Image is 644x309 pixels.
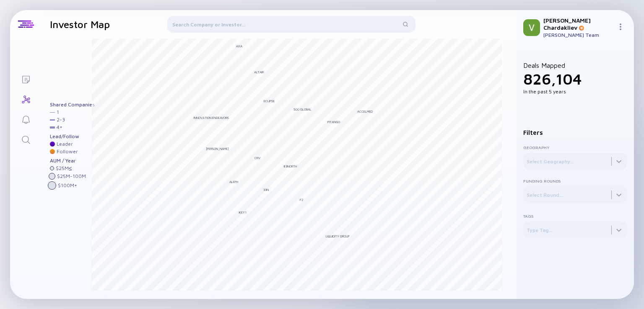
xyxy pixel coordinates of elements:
div: $ 25M [56,165,72,171]
div: In the past 5 years [523,88,627,95]
div: AltaIR [254,70,264,74]
img: Menu [617,23,624,30]
span: 826,104 [523,70,582,88]
div: Filters [523,129,627,136]
div: 33N [263,188,269,192]
div: $ 25M - 100M [57,173,86,179]
img: Viktor Profile Picture [523,19,540,36]
div: Eclipse [264,99,275,103]
div: [PERSON_NAME] Chardakliev [543,17,614,31]
div: 500 Global [293,107,312,111]
div: 1 [57,109,59,115]
div: LIQUiDITY Group [326,234,350,238]
div: Lead/Follow [50,134,95,139]
div: Deals Mapped [523,62,627,95]
div: Innovation Endeavors [194,116,229,120]
a: Search [10,129,42,149]
div: [PERSON_NAME] Team [543,32,614,38]
div: Pitango [327,120,340,124]
div: Leader [57,141,73,147]
div: F2 [300,198,304,202]
div: Aleph [229,180,238,184]
a: Reminders [10,109,42,129]
div: Follower [57,149,78,154]
h1: Investor Map [50,18,110,30]
a: Investor Map [10,89,42,109]
div: 2 - 3 [57,117,65,123]
div: Shared Companies [50,102,95,108]
div: $ 100M + [58,183,77,188]
div: AUM / Year [50,158,95,164]
a: Lists [10,69,42,89]
div: [PERSON_NAME] [206,147,229,151]
div: AXA [236,44,242,48]
div: Key1 [239,210,247,214]
div: 4 + [57,124,62,130]
div: Accelmed [357,109,373,113]
div: CRV [254,156,260,160]
div: ≤ [69,165,72,171]
div: 83North [283,164,297,168]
